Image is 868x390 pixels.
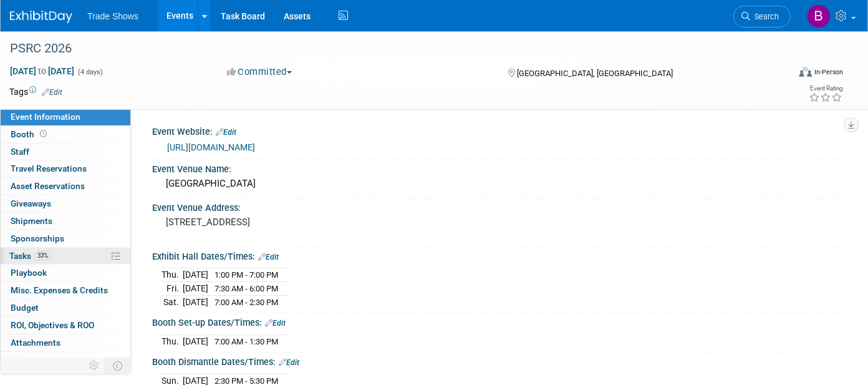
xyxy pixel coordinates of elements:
span: more [8,355,28,365]
div: Booth Dismantle Dates/Times: [152,353,843,369]
span: Budget [11,303,39,313]
a: Giveaways [1,195,130,212]
div: Exhibit Hall Dates/Times: [152,247,843,263]
a: Edit [42,88,62,97]
a: Booth [1,126,130,143]
span: [GEOGRAPHIC_DATA], [GEOGRAPHIC_DATA] [517,69,673,78]
div: Booth Set-up Dates/Times: [152,313,843,329]
span: Giveaways [11,198,51,208]
div: In-Person [814,67,843,77]
td: Sun. [162,374,183,387]
span: 7:00 AM - 2:30 PM [215,298,278,307]
span: Asset Reservations [11,181,85,191]
button: Committed [223,66,297,79]
td: [DATE] [183,334,208,348]
a: Edit [258,253,279,261]
span: to [36,66,48,76]
span: 7:30 AM - 6:00 PM [215,284,278,293]
a: Attachments [1,334,130,351]
span: Trade Shows [87,11,138,21]
span: Staff [11,147,29,157]
a: [URL][DOMAIN_NAME] [167,142,255,152]
a: Edit [265,319,286,328]
span: ROI, Objectives & ROO [11,320,94,330]
img: Becca Rensi [807,4,831,28]
span: Misc. Expenses & Credits [11,285,108,295]
a: Shipments [1,213,130,230]
span: 7:00 AM - 1:30 PM [215,337,278,346]
td: Personalize Event Tab Strip [84,358,105,374]
span: 2:30 PM - 5:30 PM [215,376,278,386]
span: Attachments [11,338,60,348]
span: 1:00 PM - 7:00 PM [215,270,278,280]
div: [GEOGRAPHIC_DATA] [162,174,834,193]
td: [DATE] [183,282,208,296]
span: Travel Reservations [11,163,87,173]
img: ExhibitDay [10,11,72,23]
a: Staff [1,144,130,160]
a: Asset Reservations [1,178,130,195]
td: Toggle Event Tabs [105,358,131,374]
div: Event Venue Address: [152,198,843,214]
a: Misc. Expenses & Credits [1,282,130,299]
td: Fri. [162,282,183,296]
span: Event Information [11,112,80,122]
a: Search [733,6,791,27]
td: [DATE] [183,268,208,282]
span: Booth [11,129,49,139]
span: 33% [34,251,51,260]
td: Sat. [162,295,183,308]
div: Event Rating [809,85,842,92]
span: Tasks [9,251,51,261]
a: Playbook [1,265,130,281]
a: more [1,352,130,369]
td: [DATE] [183,295,208,308]
a: ROI, Objectives & ROO [1,317,130,334]
span: Sponsorships [11,233,64,243]
a: Budget [1,300,130,316]
a: Event Information [1,109,130,125]
td: Thu. [162,334,183,348]
a: Edit [216,128,236,137]
td: Thu. [162,268,183,282]
img: Format-Inperson.png [799,67,812,77]
span: [DATE] [DATE] [9,66,75,77]
span: Booth not reserved yet [37,129,49,139]
div: Event Format [720,65,843,84]
span: Playbook [11,268,47,278]
span: Search [750,12,779,21]
span: (4 days) [77,68,103,76]
a: Travel Reservations [1,160,130,177]
pre: [STREET_ADDRESS] [166,217,427,228]
td: Tags [9,85,62,98]
a: Tasks33% [1,248,130,265]
div: Event Venue Name: [152,160,843,175]
a: Edit [279,358,299,367]
td: [DATE] [183,374,208,387]
span: Shipments [11,216,52,226]
div: Event Website: [152,122,843,139]
div: PSRC 2026 [6,37,772,60]
a: Sponsorships [1,230,130,247]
